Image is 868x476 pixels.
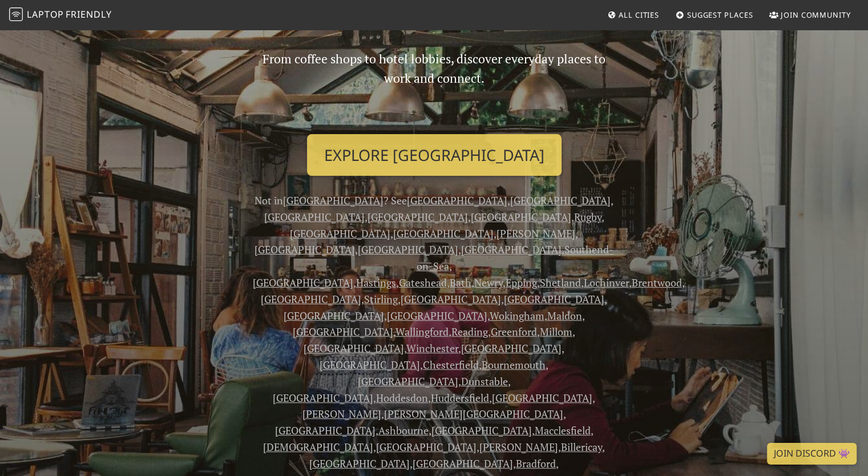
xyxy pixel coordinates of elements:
a: [GEOGRAPHIC_DATA] [492,391,592,405]
a: [GEOGRAPHIC_DATA] [309,457,410,470]
a: [GEOGRAPHIC_DATA] [264,210,365,224]
a: [PERSON_NAME][GEOGRAPHIC_DATA] [384,407,563,421]
a: [GEOGRAPHIC_DATA] [393,227,494,240]
a: [GEOGRAPHIC_DATA] [261,292,361,306]
a: [GEOGRAPHIC_DATA] [376,440,477,454]
a: Greenford [491,325,537,338]
a: Ashbourne [378,423,429,437]
a: [GEOGRAPHIC_DATA] [284,309,384,322]
a: [GEOGRAPHIC_DATA] [283,193,383,207]
span: Friendly [66,8,111,21]
a: [GEOGRAPHIC_DATA] [273,391,373,405]
a: [GEOGRAPHIC_DATA] [461,243,562,256]
a: [GEOGRAPHIC_DATA] [504,292,604,306]
a: [GEOGRAPHIC_DATA] [358,374,458,388]
a: Newry [474,276,503,289]
a: [DEMOGRAPHIC_DATA] [263,440,373,454]
p: From coffee shops to hotel lobbies, discover everyday places to work and connect. [253,49,616,125]
a: [GEOGRAPHIC_DATA] [368,210,468,224]
a: Billericay [561,440,602,454]
a: Suggest Places [671,5,758,25]
a: [GEOGRAPHIC_DATA] [431,423,532,437]
a: [GEOGRAPHIC_DATA] [401,292,501,306]
a: [GEOGRAPHIC_DATA] [413,457,513,470]
img: LaptopFriendly [9,7,23,21]
a: Shetland [540,276,581,289]
a: [GEOGRAPHIC_DATA] [293,325,393,338]
a: [GEOGRAPHIC_DATA] [510,193,611,207]
span: All Cities [619,10,659,20]
span: Laptop [27,8,64,21]
a: LaptopFriendly LaptopFriendly [9,5,112,25]
a: Hoddesdon [376,391,428,405]
a: [GEOGRAPHIC_DATA] [320,358,420,372]
a: Dunstable [461,374,508,388]
a: Hastings [356,276,396,289]
a: [GEOGRAPHIC_DATA] [358,243,458,256]
a: Bradford [516,457,556,470]
a: Bath [450,276,471,289]
a: Wokingham [490,309,544,322]
a: All Cities [603,5,664,25]
span: Suggest Places [687,10,753,20]
a: Reading [451,325,488,338]
a: [GEOGRAPHIC_DATA] [275,423,376,437]
a: Brentwood [632,276,682,289]
a: Lochinver [584,276,629,289]
a: [GEOGRAPHIC_DATA] [253,276,353,289]
a: [GEOGRAPHIC_DATA] [461,341,562,355]
a: [PERSON_NAME] [496,227,575,240]
a: Wallingford [395,325,449,338]
a: [GEOGRAPHIC_DATA] [407,193,507,207]
a: [GEOGRAPHIC_DATA] [255,243,355,256]
a: Maldon [547,309,582,322]
a: Rugby [574,210,601,224]
a: Huddersfield [431,391,489,405]
span: Join Community [781,10,851,20]
a: [PERSON_NAME] [302,407,381,421]
a: [GEOGRAPHIC_DATA] [304,341,404,355]
a: [GEOGRAPHIC_DATA] [290,227,390,240]
a: Macclesfield [535,423,591,437]
a: Chesterfield [423,358,479,372]
a: Stirling [364,292,398,306]
a: Millom [540,325,572,338]
a: Gateshead [399,276,447,289]
a: Explore [GEOGRAPHIC_DATA] [307,134,562,176]
a: Join Community [765,5,855,25]
a: [PERSON_NAME] [479,440,558,454]
a: Epping [506,276,537,289]
a: [GEOGRAPHIC_DATA] [387,309,487,322]
a: [GEOGRAPHIC_DATA] [471,210,571,224]
a: Bournemouth [482,358,546,372]
a: Winchester [406,341,458,355]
